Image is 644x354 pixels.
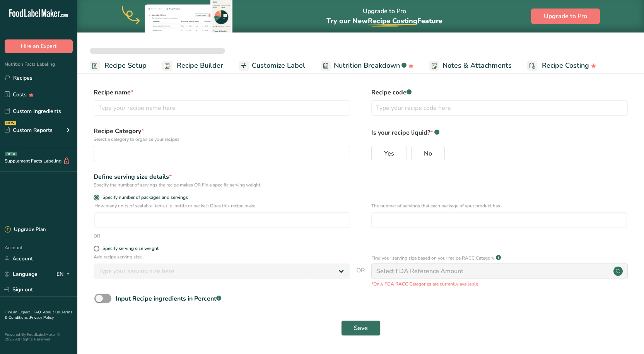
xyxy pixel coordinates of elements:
div: Custom Reports [5,126,53,134]
div: Define serving size details [94,172,350,181]
input: Type your recipe name here [94,100,350,116]
span: Customize Label [252,60,305,71]
span: No [424,150,432,157]
div: Specify the number of servings the recipe makes OR Fix a specific serving weight [94,181,350,188]
span: Nutrition Breakdown [334,60,400,71]
div: Upgrade Plan [5,226,46,234]
span: Upgrade to Pro [544,12,587,21]
span: Save [354,323,368,333]
span: Notes & Attachments [442,60,512,71]
div: Input Recipe ingredients in Percent [116,294,221,303]
div: EN [56,270,73,279]
a: About Us . [43,310,61,315]
p: Is your recipe liquid? [371,127,628,137]
a: Language [5,267,38,281]
p: Find your serving size based on your recipe RACC Category [371,255,494,262]
a: Privacy Policy [30,315,54,320]
p: Select a category to organize your recipes [94,136,350,143]
input: Type your recipe code here [371,100,628,116]
p: Add recipe serving size.. [94,253,350,260]
div: BETA [5,152,17,156]
a: Recipe Setup [90,57,147,74]
div: NEW [5,121,16,125]
span: Specify number of packages and servings [99,195,188,200]
a: Nutrition Breakdown [321,57,414,74]
span: Recipe Costing [368,16,417,26]
a: Hire an Expert . [5,310,32,315]
a: Notes & Attachments [429,57,512,74]
p: *Only FDA RACC Categories are currently available [371,280,628,287]
a: Terms & Conditions . [5,310,72,320]
label: Recipe Category [94,127,350,143]
p: How many units of sealable items (i.e. bottle or packet) Does this recipe make. [94,202,350,209]
span: OR [356,266,365,287]
a: Customize Label [239,57,305,74]
div: Specify serving size weight [102,246,159,251]
a: FAQ . [34,310,43,315]
button: Save [341,320,381,336]
div: Upgrade to Pro [326,0,442,32]
div: Powered By FoodLabelMaker © 2025 All Rights Reserved [5,332,73,342]
a: Recipe Costing [527,57,596,74]
button: Upgrade to Pro [531,9,600,24]
button: Hire an Expert [5,39,73,53]
span: Try our New Feature [326,16,442,26]
span: Yes [384,150,394,157]
span: Recipe Setup [104,60,147,71]
a: Recipe Builder [162,57,223,74]
div: Select FDA Reference Amount [376,267,463,276]
div: OR [94,233,100,239]
label: Recipe code [371,88,628,97]
span: Recipe Costing [542,60,589,71]
p: The number of servings that each package of your product has. [371,202,627,209]
input: Type your serving size here [94,263,305,279]
span: Recipe Builder [177,60,223,71]
label: Recipe name [94,88,350,97]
